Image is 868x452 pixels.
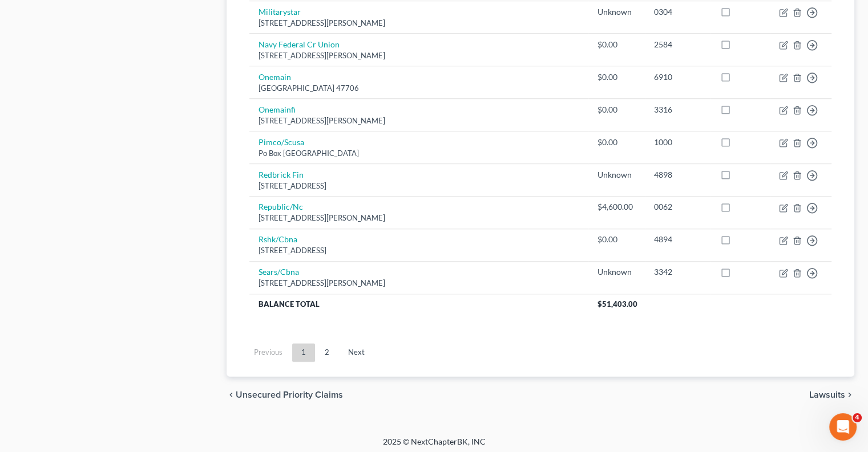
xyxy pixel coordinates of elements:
span: 4 [853,413,862,422]
span: Lawsuits [809,390,845,399]
div: [STREET_ADDRESS] [259,245,579,256]
div: Unknown [597,6,636,18]
div: Po Box [GEOGRAPHIC_DATA] [259,148,579,159]
div: 0304 [654,6,702,18]
div: [STREET_ADDRESS][PERSON_NAME] [259,278,579,289]
div: [STREET_ADDRESS] [259,181,579,191]
div: [STREET_ADDRESS][PERSON_NAME] [259,115,579,126]
div: 4898 [654,169,702,181]
div: $0.00 [597,39,636,50]
div: $4,600.00 [597,201,636,213]
i: chevron_left [227,390,236,399]
div: 6910 [654,71,702,83]
div: [STREET_ADDRESS][PERSON_NAME] [259,18,579,29]
a: Navy Federal Cr Union [259,39,340,49]
div: 3342 [654,266,702,278]
th: Balance Total [249,294,588,314]
div: $0.00 [597,104,636,115]
div: Unknown [597,266,636,278]
div: 3316 [654,104,702,115]
div: Unknown [597,169,636,181]
iframe: Intercom live chat [829,413,857,441]
div: $0.00 [597,234,636,245]
button: Lawsuits chevron_right [809,390,854,399]
div: 1000 [654,137,702,148]
a: Onemain [259,72,291,82]
a: Onemainfi [259,105,296,114]
a: Next [339,343,374,362]
div: $0.00 [597,137,636,148]
div: [GEOGRAPHIC_DATA] 47706 [259,83,579,94]
div: 4894 [654,234,702,245]
a: Militarystar [259,7,301,17]
i: chevron_right [845,390,854,399]
a: 2 [316,343,338,362]
a: Redbrick Fin [259,170,304,179]
a: Sears/Cbna [259,267,299,277]
div: 0062 [654,201,702,213]
div: 2584 [654,39,702,50]
a: Republic/Nc [259,202,303,211]
div: $0.00 [597,71,636,83]
span: Unsecured Priority Claims [236,390,343,399]
a: Rshk/Cbna [259,234,297,244]
span: $51,403.00 [597,299,637,309]
button: chevron_left Unsecured Priority Claims [227,390,343,399]
a: Pimco/Scusa [259,137,304,147]
a: 1 [292,343,315,362]
div: [STREET_ADDRESS][PERSON_NAME] [259,50,579,61]
div: [STREET_ADDRESS][PERSON_NAME] [259,213,579,223]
